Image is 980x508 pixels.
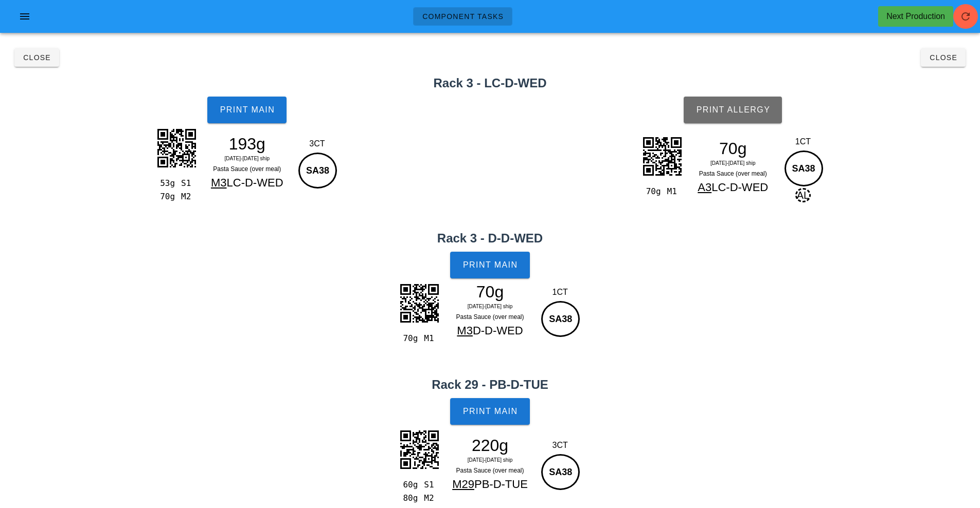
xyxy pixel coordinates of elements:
[151,122,202,174] img: Ft6JPrDO8TYAAAAASUVORK5CYII=
[785,150,823,186] div: SA38
[698,181,711,194] span: A3
[462,260,518,270] span: Print Main
[688,141,778,156] div: 70g
[422,12,504,21] span: Component Tasks
[6,74,974,92] h2: Rack 3 - LC-D-WED
[541,454,580,490] div: SA38
[399,332,420,345] div: 70g
[452,478,474,491] span: M29
[462,407,518,416] span: Print Main
[296,138,338,150] div: 3CT
[541,301,580,337] div: SA38
[298,153,337,189] div: SA38
[156,190,177,203] div: 70g
[446,312,535,322] div: Pasta Sauce (over meal)
[211,176,227,189] span: M3
[202,136,292,152] div: 193g
[225,156,270,161] span: [DATE]-[DATE] ship
[539,439,581,451] div: 3CT
[782,136,825,148] div: 1CT
[202,164,292,174] div: Pasta Sauce (over meal)
[394,277,445,329] img: 27ssFRgTAspB1Vp3SADqrrsgUrWkE3YNgEQ2QZ2hr1a03WWRBZKYymFsQhoGKxNylm3qUCcV75gcAiYkh1vbUyakDdpcYhOSw...
[921,48,966,67] button: Close
[450,398,529,425] button: Print Main
[684,97,782,123] button: Print Allergy
[6,375,974,394] h2: Rack 29 - PB-D-TUE
[399,492,420,505] div: 80g
[473,324,523,337] span: D-D-WED
[663,185,684,198] div: M1
[420,492,441,505] div: M2
[413,7,512,26] a: Component Tasks
[6,229,974,248] h2: Rack 3 - D-D-WED
[23,53,51,62] span: Close
[539,286,581,298] div: 1CT
[420,332,441,345] div: M1
[468,457,512,463] span: [DATE]-[DATE] ship
[450,252,529,278] button: Print Main
[227,176,283,189] span: LC-D-WED
[688,168,778,179] div: Pasta Sauce (over meal)
[156,177,177,190] div: 53g
[468,304,512,309] span: [DATE]-[DATE] ship
[446,284,535,299] div: 70g
[710,160,755,166] span: [DATE]-[DATE] ship
[642,185,663,198] div: 70g
[219,105,275,115] span: Print Main
[177,177,198,190] div: S1
[177,190,198,203] div: M2
[474,478,528,491] span: PB-D-TUE
[14,48,59,67] button: Close
[696,105,770,115] span: Print Allergy
[886,10,945,23] div: Next Production
[446,465,535,476] div: Pasta Sauce (over meal)
[207,97,287,123] button: Print Main
[929,53,957,62] span: Close
[795,188,811,202] span: AL
[711,181,768,194] span: LC-D-WED
[457,324,473,337] span: M3
[636,130,688,182] img: ACPHCz5ekjreAAAAAElFTkSuQmCC
[446,438,535,453] div: 220g
[420,478,441,492] div: S1
[399,478,420,492] div: 60g
[394,424,445,475] img: y0AAAAASUVORK5CYII=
